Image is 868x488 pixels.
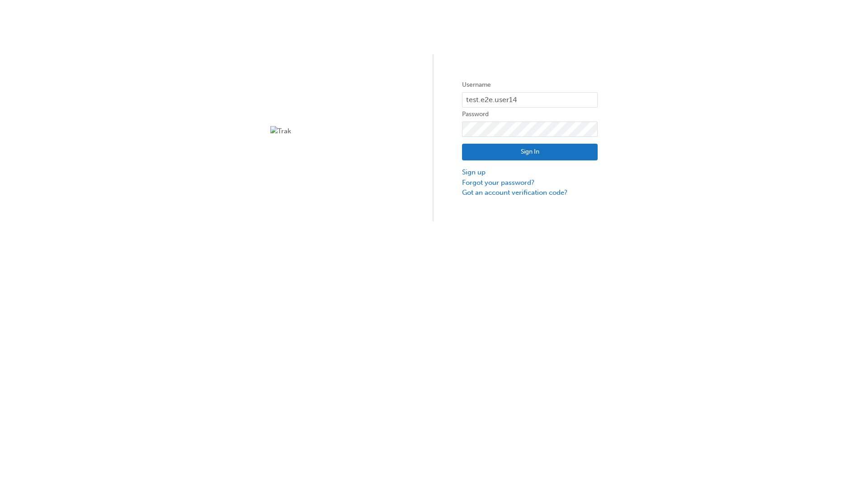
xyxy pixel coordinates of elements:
[462,167,598,178] a: Sign up
[462,178,598,188] a: Forgot your password?
[462,109,598,120] label: Password
[462,144,598,161] button: Sign In
[462,92,598,108] input: Username
[462,188,598,198] a: Got an account verification code?
[270,126,406,136] img: Trak
[462,80,598,90] label: Username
